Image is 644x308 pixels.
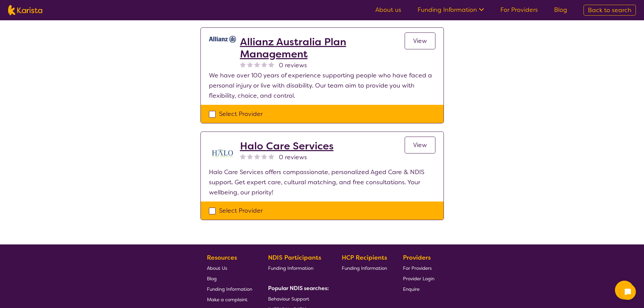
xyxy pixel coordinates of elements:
[254,62,260,67] img: nonereviewstar
[209,36,236,43] img: rr7gtpqyd7oaeufumguf.jpg
[403,276,434,282] span: Provider Login
[403,265,432,271] span: For Providers
[583,5,636,16] a: Back to search
[405,32,435,49] a: View
[615,281,634,300] button: Channel Menu
[209,167,435,197] p: Halo Care Services offers compassionate, personalized Aged Care & NDIS support. Get expert care, ...
[207,265,227,271] span: About Us
[207,286,252,292] span: Funding Information
[554,6,567,14] a: Blog
[240,62,246,67] img: nonereviewstar
[240,36,405,60] a: Allianz Australia Plan Management
[405,137,435,153] a: View
[207,273,252,284] a: Blog
[403,263,434,273] a: For Providers
[279,60,307,70] span: 0 reviews
[254,153,260,159] img: nonereviewstar
[247,62,253,67] img: nonereviewstar
[207,297,247,303] span: Make a complaint
[375,6,401,14] a: About us
[413,141,427,149] span: View
[268,296,309,302] span: Behaviour Support
[403,286,420,292] span: Enquire
[268,293,326,304] a: Behaviour Support
[342,265,387,271] span: Funding Information
[268,62,274,67] img: nonereviewstar
[403,273,434,284] a: Provider Login
[268,263,326,273] a: Funding Information
[413,37,427,45] span: View
[268,254,321,262] b: NDIS Participants
[8,5,42,15] img: Karista logo
[207,294,252,305] a: Make a complaint
[268,285,329,292] b: Popular NDIS searches:
[588,6,631,14] span: Back to search
[207,276,217,282] span: Blog
[342,263,387,273] a: Funding Information
[261,62,267,67] img: nonereviewstar
[418,6,484,14] a: Funding Information
[500,6,538,14] a: For Providers
[268,153,274,159] img: nonereviewstar
[342,254,387,262] b: HCP Recipients
[240,153,246,159] img: nonereviewstar
[207,263,252,273] a: About Us
[207,284,252,294] a: Funding Information
[209,140,236,167] img: kbxpthi6glz7rm5zvwpt.jpg
[279,152,307,162] span: 0 reviews
[403,254,431,262] b: Providers
[261,153,267,159] img: nonereviewstar
[247,153,253,159] img: nonereviewstar
[207,254,237,262] b: Resources
[268,265,313,271] span: Funding Information
[240,140,334,152] a: Halo Care Services
[209,70,435,101] p: We have over 100 years of experience supporting people who have faced a personal injury or live w...
[403,284,434,294] a: Enquire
